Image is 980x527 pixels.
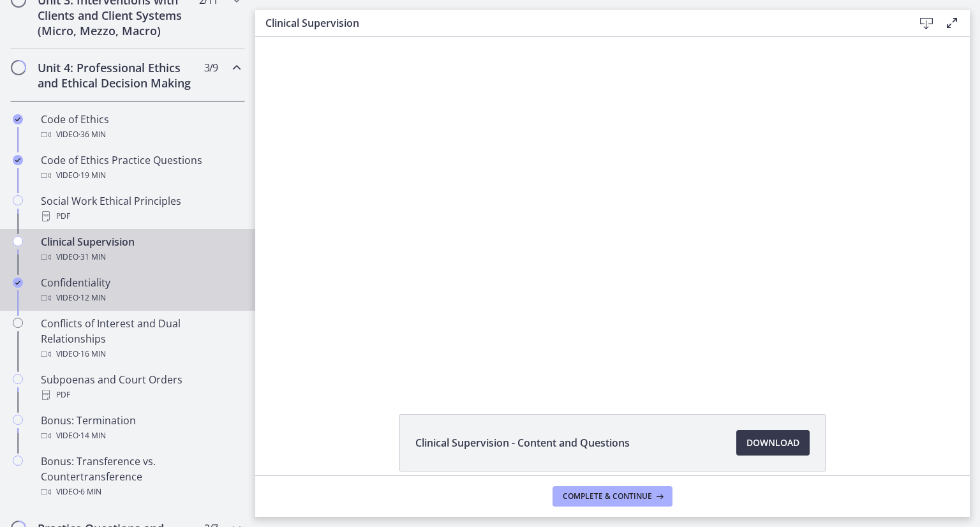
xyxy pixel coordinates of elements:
[41,209,240,224] div: PDF
[41,290,240,306] div: Video
[78,168,106,183] span: · 19 min
[265,15,893,31] h3: Clinical Supervision
[13,155,23,165] i: Completed
[41,249,240,265] div: Video
[78,249,106,265] span: · 31 min
[41,454,240,500] div: Bonus: Transference vs. Countertransference
[41,428,240,443] div: Video
[78,428,106,443] span: · 14 min
[41,413,240,443] div: Bonus: Termination
[41,275,240,306] div: Confidentiality
[38,60,193,91] h2: Unit 4: Professional Ethics and Ethical Decision Making
[736,430,810,456] a: Download
[41,168,240,183] div: Video
[78,484,101,500] span: · 6 min
[78,290,106,306] span: · 12 min
[41,152,240,183] div: Code of Ethics Practice Questions
[78,346,106,362] span: · 16 min
[41,372,240,403] div: Subpoenas and Court Orders
[78,127,106,142] span: · 36 min
[746,435,799,450] span: Download
[13,278,23,288] i: Completed
[41,234,240,265] div: Clinical Supervision
[41,112,240,142] div: Code of Ethics
[255,37,970,385] iframe: Video Lesson
[41,387,240,403] div: PDF
[204,60,218,75] span: 3 / 9
[41,484,240,500] div: Video
[41,193,240,224] div: Social Work Ethical Principles
[41,127,240,142] div: Video
[41,346,240,362] div: Video
[563,491,652,501] span: Complete & continue
[553,486,672,507] button: Complete & continue
[13,114,23,124] i: Completed
[41,316,240,362] div: Conflicts of Interest and Dual Relationships
[415,435,630,450] span: Clinical Supervision - Content and Questions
